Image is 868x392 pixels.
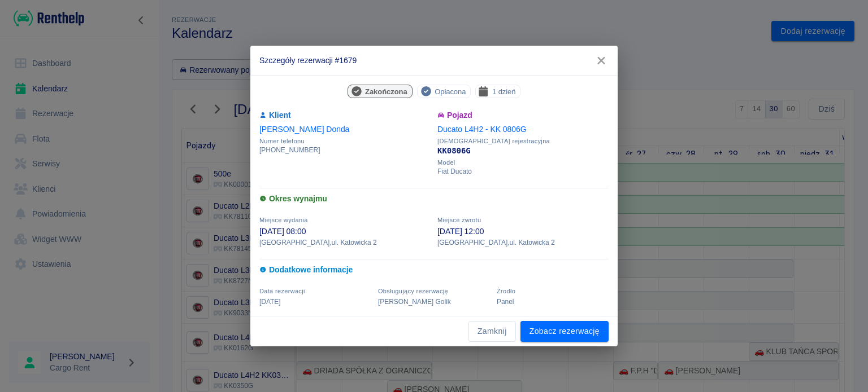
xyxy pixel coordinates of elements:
[437,138,609,145] span: [DEMOGRAPHIC_DATA] rejestracyjna
[468,321,516,342] button: Zamknij
[259,264,609,276] h6: Dodatkowe informacje
[259,226,431,237] p: [DATE] 08:00
[378,297,490,307] p: [PERSON_NAME] Golik
[437,109,609,121] h6: Pojazd
[259,217,308,223] span: Miejsce wydania
[437,226,609,237] p: [DATE] 12:00
[437,237,609,248] p: [GEOGRAPHIC_DATA] , ul. Katowicka 2
[430,86,470,98] span: Opłacona
[437,166,609,177] p: Fiat Ducato
[259,138,431,145] span: Numer telefonu
[520,321,609,342] a: Zobacz rezerwację
[437,217,481,223] span: Miejsce zwrotu
[259,125,349,134] a: [PERSON_NAME] Donda
[437,145,609,157] p: KK0806G
[437,125,527,134] a: Ducato L4H2 - KK 0806G
[259,193,609,205] h6: Okres wynajmu
[361,86,412,98] span: Zakończona
[497,288,515,294] span: Żrodło
[259,109,431,121] h6: Klient
[250,46,618,75] h2: Szczegóły rezerwacji #1679
[259,237,431,248] p: [GEOGRAPHIC_DATA] , ul. Katowicka 2
[259,288,305,294] span: Data rezerwacji
[259,145,431,155] p: [PHONE_NUMBER]
[497,297,609,307] p: Panel
[488,86,520,98] span: 1 dzień
[259,297,371,307] p: [DATE]
[437,159,609,166] span: Model
[378,288,448,294] span: Obsługujący rezerwację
